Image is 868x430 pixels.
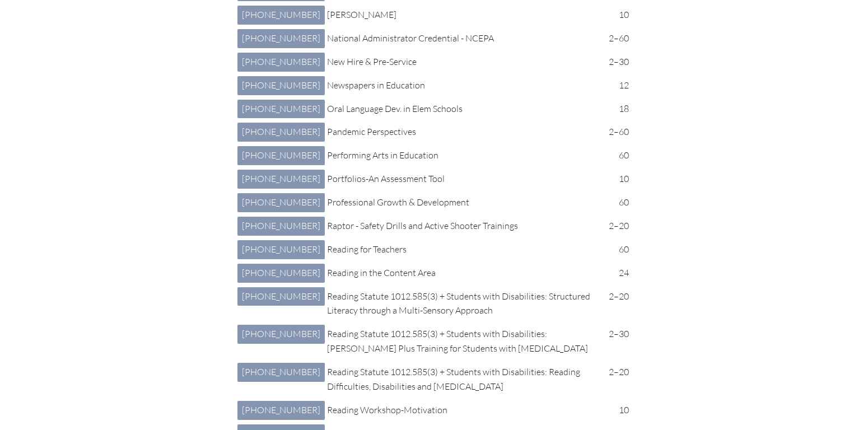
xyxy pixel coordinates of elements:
[605,148,629,163] p: 60
[237,325,325,344] a: [PHONE_NUMBER]
[237,240,325,259] a: [PHONE_NUMBER]
[327,8,596,22] p: [PERSON_NAME]
[605,102,629,116] p: 18
[327,266,596,281] p: Reading in the Content Area
[237,123,325,142] a: [PHONE_NUMBER]
[237,146,325,165] a: [PHONE_NUMBER]
[327,125,596,139] p: Pandemic Perspectives
[237,6,325,25] a: [PHONE_NUMBER]
[327,55,596,69] p: New Hire & Pre-Service
[605,125,629,139] p: 2–60
[327,148,596,163] p: Performing Arts in Education
[605,195,629,210] p: 60
[605,172,629,186] p: 10
[237,217,325,236] a: [PHONE_NUMBER]
[327,219,596,233] p: Raptor - Safety Drills and Active Shooter Trainings
[327,242,596,257] p: Reading for Teachers
[237,53,325,72] a: [PHONE_NUMBER]
[605,8,629,22] p: 10
[327,195,596,210] p: Professional Growth & Development
[237,363,325,382] a: [PHONE_NUMBER]
[237,76,325,95] a: [PHONE_NUMBER]
[327,403,596,418] p: Reading Workshop-Motivation
[237,29,325,48] a: [PHONE_NUMBER]
[327,78,596,93] p: Newspapers in Education
[237,264,325,283] a: [PHONE_NUMBER]
[605,289,629,304] p: 2–20
[605,78,629,93] p: 12
[327,365,596,394] p: Reading Statute 1012.585(3) + Students with Disabilities: Reading Difficulties, Disabilities and ...
[605,242,629,257] p: 60
[327,327,596,356] p: Reading Statute 1012.585(3) + Students with Disabilities: [PERSON_NAME] Plus Training for Student...
[237,100,325,119] a: [PHONE_NUMBER]
[327,289,596,319] p: Reading Statute 1012.585(3) + Students with Disabilities: Structured Literacy through a Multi-Sen...
[237,287,325,306] a: [PHONE_NUMBER]
[605,327,629,342] p: 2–30
[327,172,596,186] p: Portfolios-An Assessment Tool
[237,401,325,420] a: [PHONE_NUMBER]
[605,219,629,233] p: 2–20
[327,31,596,46] p: National Administrator Credential - NCEPA
[237,170,325,189] a: [PHONE_NUMBER]
[605,55,629,69] p: 2–30
[605,403,629,418] p: 10
[605,266,629,281] p: 24
[605,365,629,380] p: 2–20
[605,31,629,46] p: 2–60
[237,193,325,212] a: [PHONE_NUMBER]
[327,102,596,116] p: Oral Language Dev. in Elem Schools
